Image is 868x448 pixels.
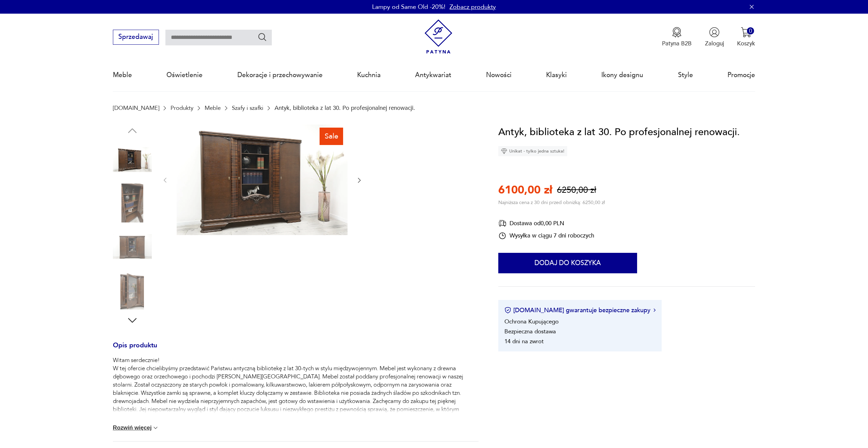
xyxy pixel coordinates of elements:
[415,59,451,91] a: Antykwariat
[498,183,552,198] p: 6100,00 zł
[498,219,594,228] div: Dostawa od 0,00 PLN
[177,125,348,235] img: Zdjęcie produktu Antyk, biblioteka z lat 30. Po profesjonalnej renowacji.
[113,35,159,40] a: Sprzedawaj
[504,318,559,326] li: Ochrona Kupującego
[498,253,637,273] button: Dodaj do koszyka
[421,19,456,54] img: Patyna - sklep z meblami i dekoracjami vintage
[258,32,267,42] button: Szukaj
[166,59,203,91] a: Oświetlenie
[557,184,596,196] p: 6250,00 zł
[320,128,343,145] div: Sale
[113,184,152,222] img: Zdjęcie produktu Antyk, biblioteka z lat 30. Po profesjonalnej renowacji.
[504,328,556,335] li: Bezpieczna dostawa
[662,27,692,47] a: Ikona medaluPatyna B2B
[357,59,381,91] a: Kuchnia
[709,27,720,38] img: Ikonka użytkownika
[113,227,152,266] img: Zdjęcie produktu Antyk, biblioteka z lat 30. Po profesjonalnej renowacji.
[504,307,511,314] img: Ikona certyfikatu
[237,59,323,91] a: Dekoracje i przechowywanie
[113,59,132,91] a: Meble
[672,27,682,38] img: Ikona medalu
[501,148,507,154] img: Ikona diamentu
[113,424,159,431] button: Rozwiń więcej
[504,337,544,345] li: 14 dni na zwrot
[232,105,263,111] a: Szafy i szafki
[662,27,692,47] button: Patyna B2B
[504,306,656,315] button: [DOMAIN_NAME] gwarantuje bezpieczne zakupy
[498,146,567,156] div: Unikat - tylko jedna sztuka!
[727,59,755,91] a: Promocje
[205,105,221,111] a: Meble
[737,27,755,47] button: 0Koszyk
[498,232,594,240] div: Wysyłka w ciągu 7 dni roboczych
[113,140,152,179] img: Zdjęcie produktu Antyk, biblioteka z lat 30. Po profesjonalnej renowacji.
[498,125,740,140] h1: Antyk, biblioteka z lat 30. Po profesjonalnej renowacji.
[372,3,445,11] p: Lampy od Same Old -20%!
[171,105,193,111] a: Produkty
[450,3,496,11] a: Zobacz produkty
[678,59,693,91] a: Style
[705,40,724,47] p: Zaloguj
[152,424,159,431] img: chevron down
[113,105,159,111] a: [DOMAIN_NAME]
[662,40,692,47] p: Patyna B2B
[653,308,656,312] img: Ikona strzałki w prawo
[486,59,512,91] a: Nowości
[113,356,479,422] p: Witam serdecznie! W tej ofercie chcielibyśmy przedstawić Państwu antyczną bibliotekę z lat 30-tyc...
[113,271,152,309] img: Zdjęcie produktu Antyk, biblioteka z lat 30. Po profesjonalnej renowacji.
[741,27,751,38] img: Ikona koszyka
[737,40,755,47] p: Koszyk
[498,219,506,228] img: Ikona dostawy
[705,27,724,47] button: Zaloguj
[601,59,643,91] a: Ikony designu
[113,30,159,45] button: Sprzedawaj
[113,343,479,357] h3: Opis produktu
[498,199,605,206] p: Najniższa cena z 30 dni przed obniżką: 6250,00 zł
[747,27,754,34] div: 0
[546,59,567,91] a: Klasyki
[275,105,415,111] p: Antyk, biblioteka z lat 30. Po profesjonalnej renowacji.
